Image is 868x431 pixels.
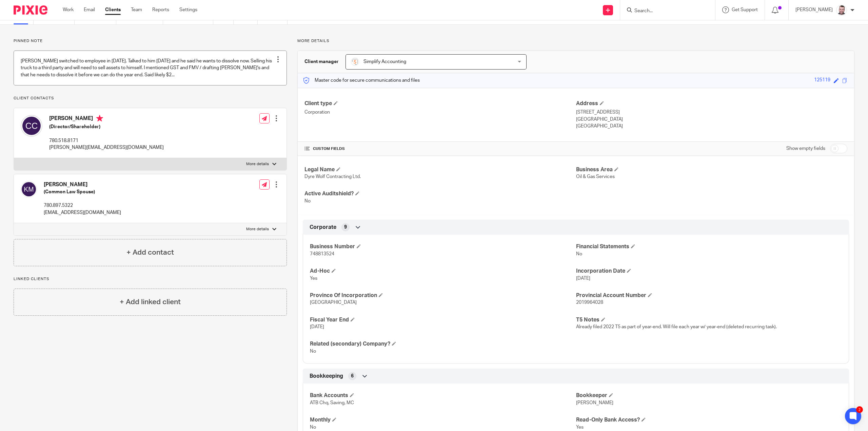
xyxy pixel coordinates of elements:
label: Show empty fields [786,145,825,152]
span: Yes [576,425,584,430]
img: svg%3E [21,181,37,197]
h4: Bank Accounts [310,392,576,399]
a: Email [84,6,95,13]
h4: Ad-Hoc [310,268,576,275]
input: Search [634,8,695,14]
h4: Financial Statements [576,243,842,250]
h4: Legal Name [304,166,576,173]
h4: [PERSON_NAME] [49,115,164,123]
span: 2019964028 [576,300,603,305]
span: ATB Chq, Saving, MC [310,400,354,405]
h4: Fiscal Year End [310,316,576,324]
h5: (Director/Shareholder) [49,123,164,130]
h4: Client type [304,100,576,107]
span: [DATE] [310,325,324,329]
h4: [PERSON_NAME] [44,181,121,188]
p: [PERSON_NAME] [795,6,833,13]
span: Corporate [310,224,336,231]
h3: Client manager [304,58,339,65]
div: 2 [856,406,863,413]
a: Team [131,6,142,13]
p: Master code for secure communications and files [303,77,420,84]
span: Dyre Wolf Contracting Ltd. [304,174,361,179]
a: Reports [152,6,169,13]
img: Shawn%20Headshot%2011-2020%20Cropped%20Resized2.jpg [836,5,847,16]
h4: Business Number [310,243,576,250]
a: Work [63,6,74,13]
span: Get Support [732,7,758,12]
p: Corporation [304,109,576,116]
i: Primary [96,115,103,122]
p: More details [246,227,269,232]
h4: Monthly [310,416,576,424]
a: Settings [179,6,197,13]
p: More details [246,161,269,167]
span: No [310,349,316,354]
p: [EMAIL_ADDRESS][DOMAIN_NAME] [44,209,121,216]
span: [DATE] [576,276,590,281]
p: Client contacts [14,96,287,101]
p: [GEOGRAPHIC_DATA] [576,116,847,123]
p: Pinned note [14,38,287,44]
a: Clients [105,6,121,13]
h4: Incorporation Date [576,268,842,275]
img: Pixie [14,5,47,15]
p: [PERSON_NAME][EMAIL_ADDRESS][DOMAIN_NAME] [49,144,164,151]
span: Simplify Accounting [363,59,406,64]
span: No [310,425,316,430]
div: 125119 [814,77,830,84]
h4: Provincial Account Number [576,292,842,299]
h4: Business Area [576,166,847,173]
span: Yes [310,276,317,281]
p: [STREET_ADDRESS] [576,109,847,116]
span: Oil & Gas Services [576,174,615,179]
h4: CUSTOM FIELDS [304,146,576,152]
h5: (Common Law Spouse) [44,189,121,195]
h4: Bookkeeper [576,392,842,399]
span: Already filed 2022 T5 as part of year-end. Will file each year w/ year-end (deleted recurring task). [576,325,777,329]
span: No [576,252,582,256]
span: No [304,199,311,203]
p: More details [297,38,854,44]
h4: + Add contact [126,247,174,258]
h4: Province Of Incorporation [310,292,576,299]
h4: Related (secondary) Company? [310,340,576,348]
p: Linked clients [14,276,287,282]
h4: Read-Only Bank Access? [576,416,842,424]
h4: T5 Notes [576,316,842,324]
h4: + Add linked client [120,297,181,307]
span: [GEOGRAPHIC_DATA] [310,300,357,305]
h4: Active Auditshield? [304,190,576,197]
img: Screenshot%202023-11-29%20141159.png [351,58,359,66]
img: svg%3E [21,115,42,137]
span: 748813524 [310,252,334,256]
span: Bookkeeping [310,373,343,380]
p: 780.897.5322 [44,202,121,209]
span: [PERSON_NAME] [576,400,613,405]
p: 780.518.8171 [49,137,164,144]
h4: Address [576,100,847,107]
span: 6 [351,373,354,379]
span: 9 [344,224,347,231]
p: [GEOGRAPHIC_DATA] [576,123,847,130]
